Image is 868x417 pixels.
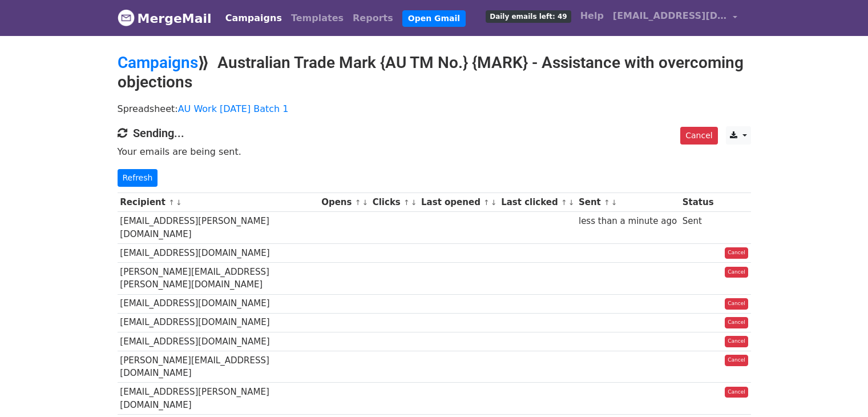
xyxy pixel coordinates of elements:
td: [EMAIL_ADDRESS][PERSON_NAME][DOMAIN_NAME] [118,212,319,244]
a: ↑ [604,198,610,207]
a: Cancel [725,336,748,347]
a: ↑ [168,198,175,207]
a: MergeMail [118,6,212,30]
th: Recipient [118,193,319,212]
a: ↑ [561,198,567,207]
a: Cancel [725,387,748,398]
p: Your emails are being sent. [118,146,751,158]
a: Daily emails left: 49 [481,5,575,27]
h2: ⟫ Australian Trade Mark {AU TM No.} {MARK} - Assistance with overcoming objections [118,53,751,91]
a: ↑ [355,198,361,207]
div: less than a minute ago [579,215,677,228]
a: Open Gmail [402,10,466,27]
a: ↓ [568,198,575,207]
td: Sent [680,212,716,244]
a: Cancel [725,298,748,310]
td: [EMAIL_ADDRESS][DOMAIN_NAME] [118,332,319,351]
th: Status [680,193,716,212]
a: Campaigns [221,7,286,30]
a: AU Work [DATE] Batch 1 [178,103,289,114]
a: [EMAIL_ADDRESS][DOMAIN_NAME] [608,5,742,31]
td: [EMAIL_ADDRESS][PERSON_NAME][DOMAIN_NAME] [118,383,319,415]
td: [EMAIL_ADDRESS][DOMAIN_NAME] [118,294,319,313]
a: Reports [348,7,398,30]
p: Spreadsheet: [118,103,751,115]
a: Campaigns [118,53,198,72]
a: ↓ [176,198,182,207]
a: ↑ [403,198,410,207]
h4: Sending... [118,126,751,140]
a: Cancel [725,267,748,278]
td: [PERSON_NAME][EMAIL_ADDRESS][PERSON_NAME][DOMAIN_NAME] [118,262,319,294]
th: Last opened [418,193,498,212]
th: Clicks [370,193,418,212]
th: Opens [318,193,370,212]
a: Cancel [680,127,717,145]
td: [PERSON_NAME][EMAIL_ADDRESS][DOMAIN_NAME] [118,351,319,383]
th: Last clicked [498,193,576,212]
img: MergeMail logo [118,9,135,26]
a: ↓ [411,198,417,207]
a: Cancel [725,355,748,366]
a: Help [576,5,608,27]
td: [EMAIL_ADDRESS][DOMAIN_NAME] [118,243,319,262]
span: [EMAIL_ADDRESS][DOMAIN_NAME] [613,9,727,23]
a: ↑ [483,198,490,207]
a: Cancel [725,247,748,259]
a: Refresh [118,169,158,187]
a: Templates [286,7,348,30]
th: Sent [576,193,680,212]
a: ↓ [362,198,368,207]
a: ↓ [611,198,617,207]
td: [EMAIL_ADDRESS][DOMAIN_NAME] [118,313,319,332]
span: Daily emails left: 49 [486,10,571,23]
a: Cancel [725,317,748,328]
a: ↓ [491,198,497,207]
